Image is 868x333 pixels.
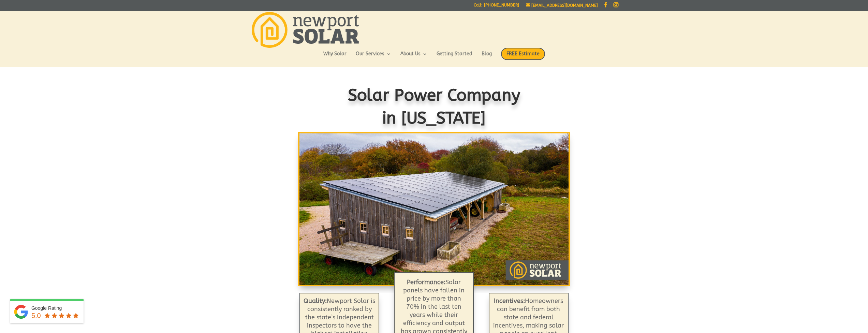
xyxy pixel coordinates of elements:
[323,52,347,63] a: Why Solar
[31,312,41,319] span: 5.0
[304,297,327,305] strong: Quality:
[407,278,445,286] b: Performance:
[436,271,438,274] a: 3
[348,86,520,128] span: Solar Power Company in [US_STATE]
[526,3,598,8] a: [EMAIL_ADDRESS][DOMAIN_NAME]
[356,52,391,63] a: Our Services
[299,133,569,285] img: Solar Modules: Roof Mounted
[501,48,545,67] a: FREE Estimate
[252,12,359,48] img: Newport Solar | Solar Energy Optimized.
[31,305,80,312] div: Google Rating
[474,3,519,10] a: Call: [PHONE_NUMBER]
[430,271,432,274] a: 2
[400,52,427,63] a: About Us
[501,48,545,60] span: FREE Estimate
[424,271,426,274] a: 1
[482,52,492,63] a: Blog
[494,297,525,305] strong: Incentives:
[441,271,444,274] a: 4
[437,52,472,63] a: Getting Started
